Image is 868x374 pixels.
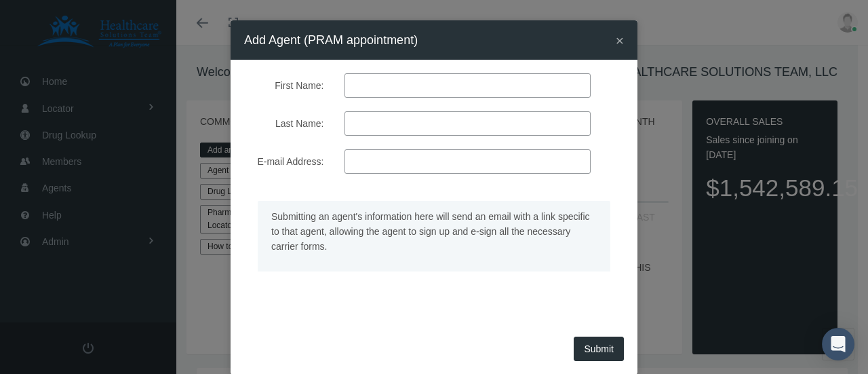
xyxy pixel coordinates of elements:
[271,209,597,254] p: Submitting an agent's information here will send an email with a link specific to that agent, all...
[574,337,624,361] button: Submit
[616,33,624,48] button: Close
[822,328,854,360] div: Open Intercom Messenger
[234,73,334,98] label: First Name:
[244,31,418,50] h4: Add Agent (PRAM appointment)
[234,111,334,136] label: Last Name:
[616,33,624,48] span: ×
[234,149,334,174] label: E-mail Address:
